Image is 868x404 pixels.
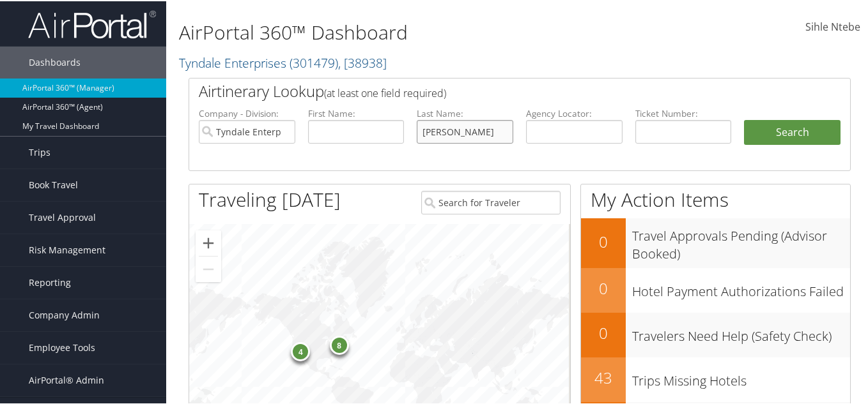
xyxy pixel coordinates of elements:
[581,217,850,266] a: 0Travel Approvals Pending (Advisor Booked)
[324,85,446,99] span: (at least one field required)
[179,18,633,45] h1: AirPortal 360™ Dashboard
[28,8,156,38] img: airportal-logo.png
[805,6,860,46] a: Sihle Ntebe
[581,356,850,401] a: 43Trips Missing Hotels
[632,275,850,299] h3: Hotel Payment Authorizations Failed
[581,267,850,311] a: 0Hotel Payment Authorizations Failed
[199,79,786,101] h2: Airtinerary Lookup
[581,185,850,212] h1: My Action Items
[29,363,104,395] span: AirPortal® Admin
[199,185,341,212] h1: Traveling [DATE]
[632,220,850,262] h3: Travel Approvals Pending (Advisor Booked)
[581,230,626,251] h2: 0
[338,53,387,70] span: , [ 38938 ]
[581,311,850,356] a: 0Travelers Need Help (Safety Check)
[632,320,850,344] h3: Travelers Need Help (Safety Check)
[330,334,349,353] div: 8
[581,321,626,343] h2: 0
[29,266,71,297] span: Reporting
[581,276,626,298] h2: 0
[29,168,78,200] span: Book Travel
[29,200,96,232] span: Travel Approval
[635,106,732,119] label: Ticket Number:
[417,106,513,119] label: Last Name:
[290,53,338,70] span: ( 301479 )
[526,106,623,119] label: Agency Locator:
[744,119,841,144] button: Search
[29,233,105,265] span: Risk Management
[632,364,850,389] h3: Trips Missing Hotels
[29,298,100,330] span: Company Admin
[29,135,50,167] span: Trips
[805,19,860,33] span: Sihle Ntebe
[308,106,405,119] label: First Name:
[196,255,221,281] button: Zoom out
[291,341,310,360] div: 4
[199,106,295,119] label: Company - Division:
[581,366,626,387] h2: 43
[196,229,221,255] button: Zoom in
[29,45,81,77] span: Dashboards
[421,190,561,213] input: Search for Traveler
[179,53,387,70] a: Tyndale Enterprises
[29,331,95,363] span: Employee Tools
